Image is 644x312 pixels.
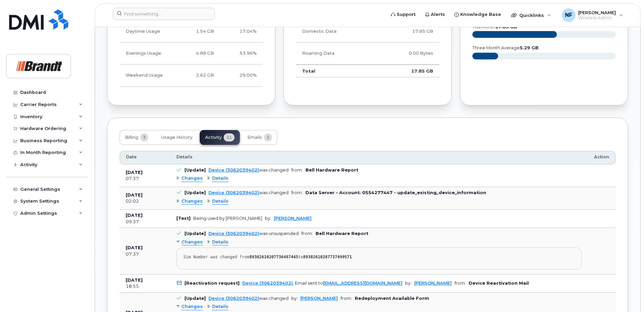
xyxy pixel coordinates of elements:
td: 17.85 GB [376,64,439,77]
span: from: [291,167,303,173]
a: Knowledge Base [450,8,506,21]
div: 02:02 [126,198,164,204]
span: Details [212,304,228,310]
b: [Update] [184,231,206,236]
span: Changes [181,175,203,182]
strong: 89302610207737499571 [303,255,352,259]
div: was unsuspended [208,231,299,236]
a: [EMAIL_ADDRESS][DOMAIN_NAME] [323,281,402,286]
td: 4.88 GB [172,43,220,64]
strong: 89302610207736487445 [249,255,298,259]
div: 07:37 [126,251,164,257]
span: Changes [181,239,203,245]
span: from: [341,296,352,301]
span: Emails [247,135,262,140]
b: [Text] [176,216,191,221]
span: Knowledge Base [460,11,501,18]
b: [Update] [184,190,206,195]
td: 2.62 GB [172,64,220,86]
span: Changes [181,304,203,310]
span: [PERSON_NAME] [578,10,616,15]
a: Support [386,8,420,21]
tr: Weekdays from 6:00pm to 8:00am [120,43,263,64]
span: Wireless Admin [578,15,616,21]
span: from: [291,190,303,195]
a: Device (3062039402) [208,190,259,195]
div: Noah Fouillard [557,8,628,22]
span: by: [265,216,271,221]
span: from: [301,231,313,236]
span: 3 [140,133,148,141]
div: Quicklinks [506,8,556,22]
div: was changed [208,190,289,195]
b: [Reactivation request] [184,281,240,286]
tspan: 5.29 GB [520,45,539,50]
a: [PERSON_NAME] [300,296,338,301]
b: Data Server - Account: 0554277447 - update_existing_device_information [305,190,486,195]
span: Changes [181,198,203,205]
b: [DATE] [126,278,143,283]
b: Device Reactivation Mail [469,281,529,286]
span: Alerts [431,11,445,18]
td: 17.85 GB [376,21,439,43]
b: Redeployment Available Form [355,296,429,301]
span: by: [291,296,298,301]
div: Being used by [PERSON_NAME] [193,216,262,221]
span: Date [126,154,137,160]
span: Details [212,239,228,245]
td: 53.96% [220,43,263,64]
td: 29.00% [220,64,263,86]
span: Quicklinks [519,12,544,18]
td: Total [296,64,376,77]
b: Bell Hardware Report [305,167,358,173]
span: by: [405,281,412,286]
div: was changed [208,167,289,173]
a: Device (3062039402) [208,296,259,301]
span: from: [454,281,466,286]
span: NF [565,11,572,19]
span: Support [397,11,416,18]
div: 09:37 [126,219,164,225]
a: [PERSON_NAME] [274,216,312,221]
a: Device (3062039402) [208,167,259,173]
td: Evenings Usage [120,43,172,64]
input: Find something... [113,8,215,20]
tr: Friday from 6:00pm to Monday 8:00am [120,64,263,86]
span: 2 [264,133,272,141]
span: Details [212,175,228,182]
th: Action [588,151,616,164]
b: Bell Hardware Report [316,231,368,236]
span: Details [212,198,228,205]
b: [DATE] [126,245,143,250]
div: was changed [208,296,289,301]
div: 18:55 [126,283,164,289]
span: Billing [125,135,138,140]
div: . Email sent to [242,281,402,286]
td: 0.00 Bytes [376,43,439,64]
b: [DATE] [126,170,143,175]
td: 1.54 GB [172,21,220,43]
a: Device (3062039402) [242,281,293,286]
td: Weekend Usage [120,64,172,86]
span: Details [176,154,193,160]
a: [PERSON_NAME] [414,281,452,286]
span: Usage History [161,135,192,140]
div: Sim Number was changed from to [183,255,575,260]
b: [DATE] [126,192,143,198]
td: Domestic Data [296,21,376,43]
td: Roaming Data [296,43,376,64]
b: [Update] [184,167,206,173]
td: Daytime Usage [120,21,172,43]
div: 07:37 [126,176,164,182]
a: Device (3062039402) [208,231,259,236]
a: Alerts [420,8,450,21]
td: 17.04% [220,21,263,43]
text: three month average [472,45,539,50]
b: [Update] [184,296,206,301]
b: [DATE] [126,213,143,218]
